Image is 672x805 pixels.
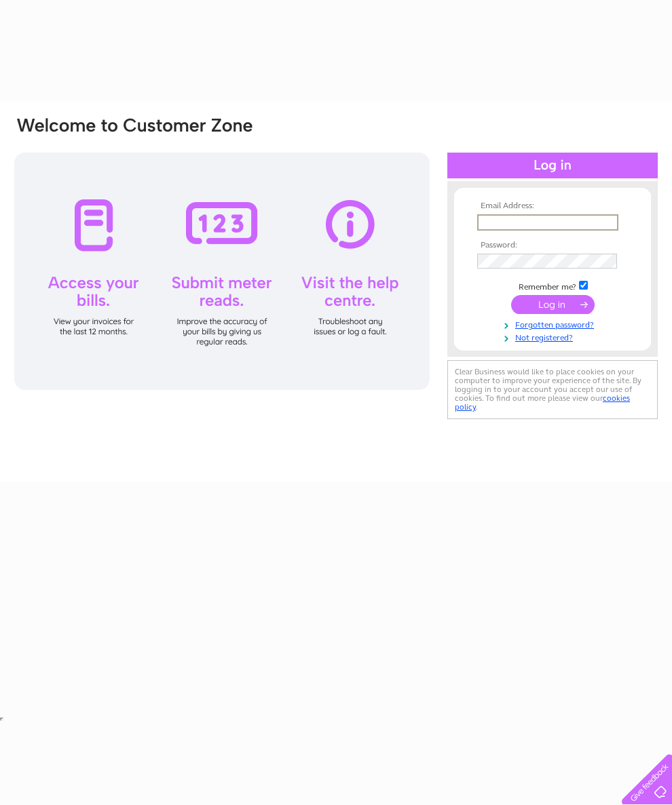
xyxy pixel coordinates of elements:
th: Email Address: [474,201,631,211]
td: Remember me? [474,279,631,292]
a: cookies policy [455,393,630,412]
a: Not registered? [477,330,631,343]
div: Clear Business would like to place cookies on your computer to improve your experience of the sit... [447,360,658,419]
input: Submit [511,295,595,314]
th: Password: [474,241,631,250]
a: Forgotten password? [477,317,631,330]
